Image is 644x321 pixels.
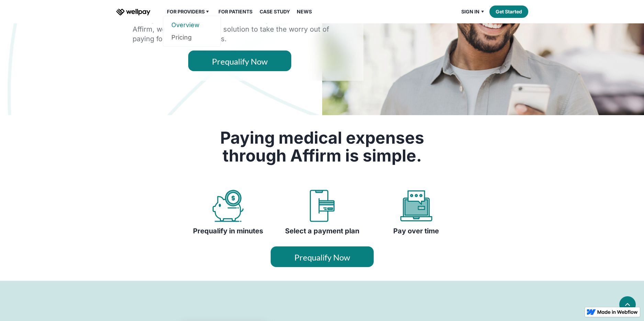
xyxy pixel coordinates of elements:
[116,8,150,16] a: home
[163,16,221,47] nav: For Providers
[214,8,257,16] a: For Patients
[293,8,316,16] a: News
[199,129,446,165] h2: Paying medical expenses through Affirm is simple.
[188,51,291,71] a: Prequalify Now - Affirm Financing (opens in modal)
[461,8,479,16] div: Sign in
[271,246,374,267] a: Prequalify Now - Affirm Financing (opens in modal)
[171,19,212,31] a: Overview
[393,226,439,235] h4: Pay over time
[133,15,347,44] div: Paying for healthcare is stressful. Through our partnership with Affirm, we offer a financing sol...
[285,226,359,235] h4: Select a payment plan
[163,8,215,16] div: For Providers
[171,31,212,44] a: Pricing
[489,5,528,18] a: Get Started
[193,226,263,235] h4: Prequalify in minutes
[457,8,489,16] div: Sign in
[597,310,638,314] img: Made in Webflow
[167,8,205,16] div: For Providers
[256,8,294,16] a: Case Study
